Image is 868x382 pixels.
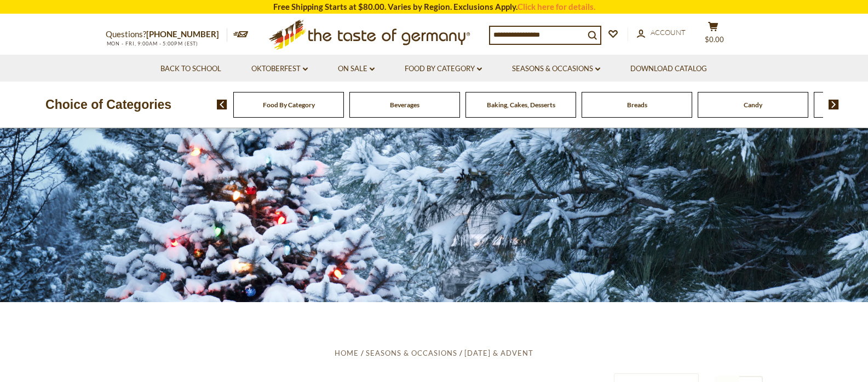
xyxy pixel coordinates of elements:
span: MON - FRI, 9:00AM - 5:00PM (EST) [106,40,199,47]
a: On Sale [338,63,375,75]
a: Download Catalog [630,63,707,75]
a: Home [335,349,359,357]
span: $0.00 [705,35,724,44]
a: [PHONE_NUMBER] [146,29,219,39]
a: [DATE] & Advent [464,349,533,357]
a: Breads [627,101,647,109]
a: Back to School [160,63,221,75]
img: next arrow [829,100,839,109]
span: Account [651,28,686,37]
a: Seasons & Occasions [366,349,457,357]
a: Baking, Cakes, Desserts [487,101,555,109]
a: Click here for details. [518,2,595,11]
a: Seasons & Occasions [512,63,600,75]
a: Beverages [390,101,419,109]
a: Food By Category [263,101,315,109]
p: Questions? [106,27,227,42]
a: Food By Category [405,63,482,75]
a: Account [637,27,686,39]
button: $0.00 [697,21,730,49]
img: previous arrow [217,100,227,109]
a: Candy [744,101,762,109]
a: Oktoberfest [251,63,308,75]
